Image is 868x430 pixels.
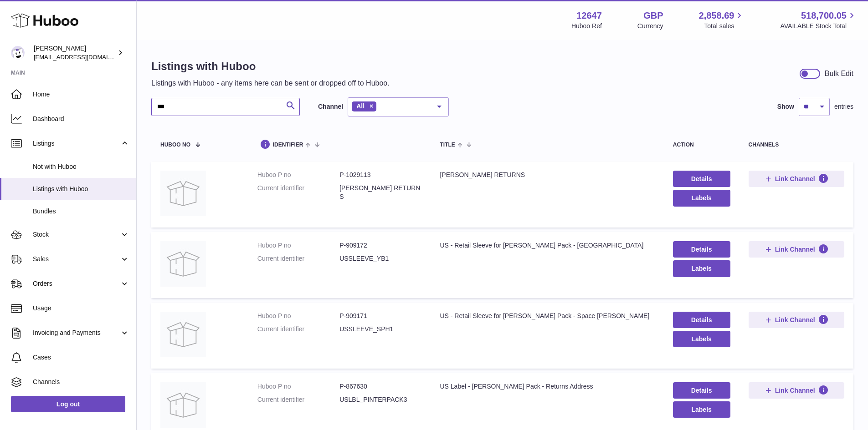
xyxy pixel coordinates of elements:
[257,325,339,334] dt: Current identifier
[160,382,206,428] img: US Label - Pinter Pack - Returns Address
[339,395,421,404] dd: USLBL_PINTERPACK3
[257,184,339,201] dt: Current identifier
[673,241,730,258] a: Details
[11,396,125,412] a: Log out
[356,102,365,110] span: All
[673,331,730,347] button: Labels
[576,10,602,22] strong: 12647
[749,171,844,187] button: Link Channel
[749,312,844,328] button: Link Channel
[339,382,421,391] dd: P-867630
[33,353,129,362] span: Cases
[33,185,129,193] span: Listings with Huboo
[34,53,134,61] span: [EMAIL_ADDRESS][DOMAIN_NAME]
[151,59,390,74] h1: Listings with Huboo
[257,254,339,263] dt: Current identifier
[704,22,745,30] span: Total sales
[33,230,120,239] span: Stock
[673,142,730,148] div: action
[571,22,602,30] div: Huboo Ref
[11,46,25,60] img: internalAdmin-12647@internal.huboo.com
[673,190,730,206] button: Labels
[33,255,120,263] span: Sales
[673,260,730,277] button: Labels
[339,325,421,334] dd: USSLEEVE_SPH1
[780,10,857,30] a: 518,700.05 AVAILABLE Stock Total
[160,241,206,287] img: US - Retail Sleeve for Pinter Pack - Bigmouth
[339,312,421,320] dd: P-909171
[273,142,303,148] span: identifier
[339,184,421,201] dd: [PERSON_NAME] RETURNS
[151,78,390,88] p: Listings with Huboo - any items here can be sent or dropped off to Huboo.
[749,142,844,148] div: channels
[257,171,339,179] dt: Huboo P no
[673,401,730,418] button: Labels
[339,254,421,263] dd: USSLEEVE_YB1
[160,171,206,216] img: PINTER RETURNS
[673,171,730,187] a: Details
[699,10,734,22] span: 2,858.69
[440,312,654,320] div: US - Retail Sleeve for [PERSON_NAME] Pack - Space [PERSON_NAME]
[801,10,847,22] span: 518,700.05
[33,115,129,123] span: Dashboard
[775,175,815,183] span: Link Channel
[33,279,120,288] span: Orders
[160,312,206,357] img: US - Retail Sleeve for Pinter Pack - Space Hopper
[699,10,745,30] a: 2,858.69 Total sales
[440,241,654,250] div: US - Retail Sleeve for [PERSON_NAME] Pack - [GEOGRAPHIC_DATA]
[160,142,190,148] span: Huboo no
[834,102,853,111] span: entries
[777,102,794,111] label: Show
[440,382,654,391] div: US Label - [PERSON_NAME] Pack - Returns Address
[33,207,129,216] span: Bundles
[339,241,421,250] dd: P-909172
[33,304,129,313] span: Usage
[637,22,663,30] div: Currency
[775,316,815,324] span: Link Channel
[34,44,116,61] div: [PERSON_NAME]
[440,171,654,179] div: [PERSON_NAME] RETURNS
[33,378,129,386] span: Channels
[257,395,339,404] dt: Current identifier
[33,329,120,337] span: Invoicing and Payments
[318,102,343,111] label: Channel
[440,142,455,148] span: title
[643,10,663,22] strong: GBP
[749,241,844,258] button: Link Channel
[33,90,129,99] span: Home
[257,382,339,391] dt: Huboo P no
[33,139,120,148] span: Listings
[673,312,730,328] a: Details
[257,241,339,250] dt: Huboo P no
[339,171,421,179] dd: P-1029113
[775,245,815,253] span: Link Channel
[775,386,815,395] span: Link Channel
[749,382,844,399] button: Link Channel
[673,382,730,399] a: Details
[33,162,129,171] span: Not with Huboo
[780,22,857,30] span: AVAILABLE Stock Total
[257,312,339,320] dt: Huboo P no
[825,69,853,79] div: Bulk Edit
